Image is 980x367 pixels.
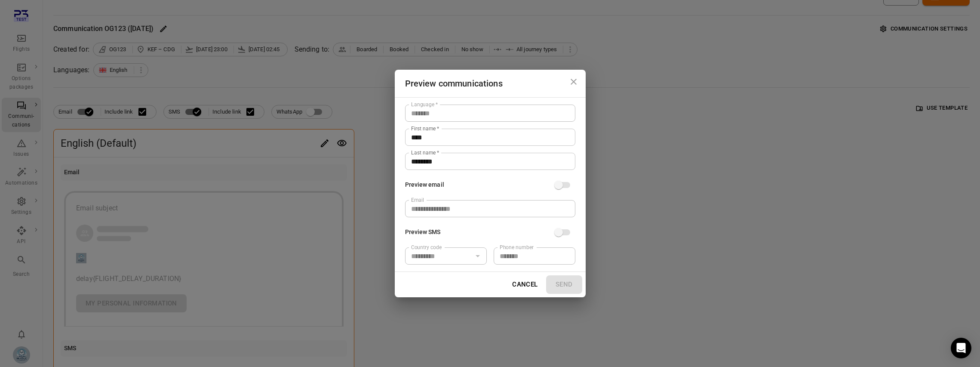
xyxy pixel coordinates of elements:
[951,338,971,358] div: Open Intercom Messenger
[411,244,442,251] label: Country code
[411,196,424,204] label: Email
[565,73,582,90] button: Close dialog
[405,180,444,190] span: Preview email
[411,125,439,132] label: First name
[395,70,586,97] h2: Preview communications
[500,244,534,251] label: Phone number
[411,101,438,108] label: Language
[550,177,575,193] span: Please ensure email subject and body are filled
[507,275,543,293] button: Cancel
[411,149,439,156] label: Last name
[405,228,441,237] span: Preview SMS
[550,224,575,241] span: Please ensure SMS body is filled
